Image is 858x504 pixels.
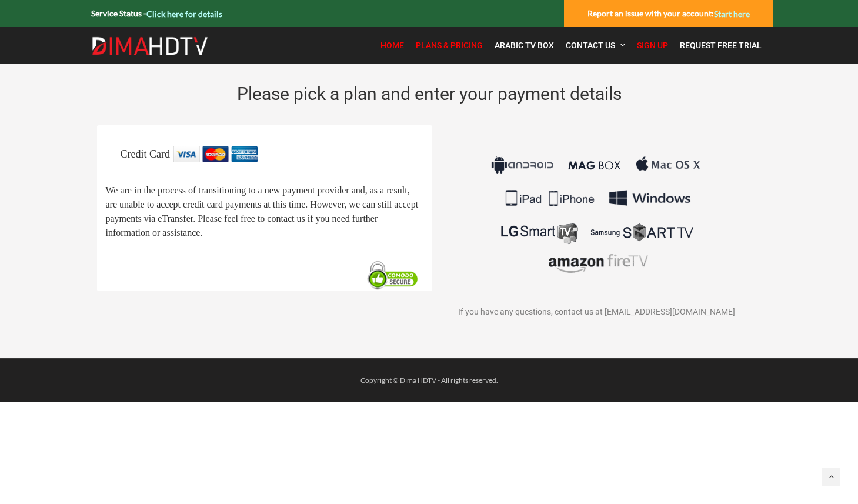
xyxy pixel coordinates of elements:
[410,33,489,58] a: Plans & Pricing
[91,8,222,18] strong: Service Status -
[489,33,560,58] a: Arabic TV Box
[91,36,209,55] img: Dima HDTV
[121,148,170,160] span: Credit Card
[674,33,767,58] a: Request Free Trial
[822,468,840,486] a: Back to top
[375,33,410,58] a: Home
[714,9,750,19] a: Start here
[631,33,674,58] a: Sign Up
[146,9,222,19] a: Click here for details
[380,41,404,50] span: Home
[106,186,419,238] span: We are in the process of transitioning to a new payment provider and, as a result, are unable to ...
[85,373,773,388] div: Copyright © Dima HDTV - All rights reserved.
[680,41,762,50] span: Request Free Trial
[587,8,750,18] strong: Report an issue with your account:
[458,307,735,316] span: If you have any questions, contact us at [EMAIL_ADDRESS][DOMAIN_NAME]
[560,33,631,58] a: Contact Us
[416,41,483,50] span: Plans & Pricing
[637,41,668,50] span: Sign Up
[237,84,622,104] span: Please pick a plan and enter your payment details
[495,41,554,50] span: Arabic TV Box
[566,41,615,50] span: Contact Us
